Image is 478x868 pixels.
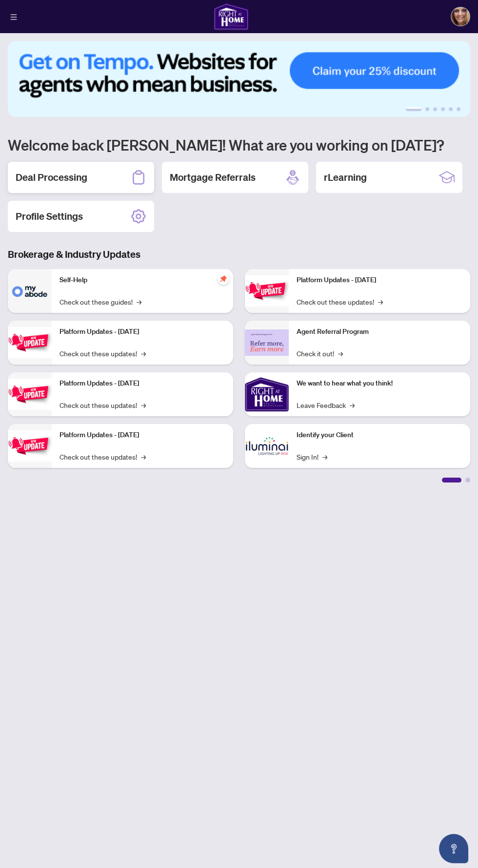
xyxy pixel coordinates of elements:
span: → [141,348,146,359]
p: Agent Referral Program [297,327,462,337]
span: → [322,451,327,462]
a: Check out these updates!→ [60,400,146,410]
img: Platform Updates - September 16, 2025 [8,327,52,358]
a: Check it out!→ [297,348,343,359]
p: Platform Updates - [DATE] [60,327,225,337]
img: Platform Updates - June 23, 2025 [245,275,289,306]
span: → [137,296,141,307]
a: Sign In!→ [297,451,327,462]
a: Check out these updates!→ [60,451,146,462]
button: 1 [406,107,421,111]
button: 5 [449,107,453,111]
h3: Brokerage & Industry Updates [8,248,470,261]
img: Self-Help [8,269,52,313]
span: → [350,400,355,410]
span: menu [10,14,17,20]
img: Platform Updates - July 21, 2025 [8,379,52,409]
img: Slide 0 [8,41,470,117]
img: Platform Updates - July 8, 2025 [8,430,52,461]
h2: Deal Processing [16,171,87,184]
img: Profile Icon [451,7,470,26]
img: Agent Referral Program [245,329,289,356]
span: → [378,296,383,307]
a: Check out these updates!→ [297,296,383,307]
button: 4 [441,107,445,111]
button: 6 [457,107,460,111]
h2: rLearning [324,171,367,184]
button: 2 [425,107,429,111]
span: pushpin [218,273,229,285]
a: Check out these updates!→ [60,348,146,359]
p: Platform Updates - [DATE] [60,378,225,389]
img: logo [214,3,249,30]
span: → [141,400,146,410]
span: → [141,451,146,462]
a: Check out these guides!→ [60,296,141,307]
p: Platform Updates - [DATE] [297,275,462,286]
h2: Mortgage Referrals [170,171,256,184]
button: 3 [433,107,437,111]
span: → [338,348,343,359]
img: Identify your Client [245,424,289,468]
p: We want to hear what you think! [297,378,462,389]
a: Leave Feedback→ [297,400,355,410]
h1: Welcome back [PERSON_NAME]! What are you working on [DATE]? [8,135,470,154]
p: Self-Help [60,275,225,286]
img: We want to hear what you think! [245,372,289,416]
button: Open asap [439,834,468,863]
p: Platform Updates - [DATE] [60,430,225,441]
h2: Profile Settings [16,210,83,223]
p: Identify your Client [297,430,462,441]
